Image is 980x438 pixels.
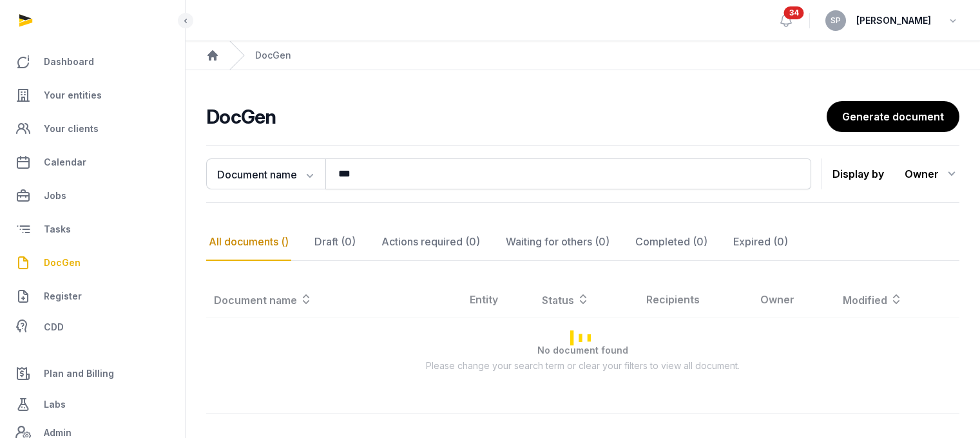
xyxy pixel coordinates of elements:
a: Labs [10,389,175,420]
button: Document name [206,158,325,189]
div: Waiting for others (0) [503,224,612,261]
a: Generate document [827,101,959,132]
a: Dashboard [10,46,175,77]
a: Jobs [10,180,175,211]
h2: DocGen [206,105,827,128]
span: Labs [44,397,66,412]
span: 34 [784,6,804,19]
a: Calendar [10,147,175,178]
span: Your clients [44,121,99,137]
a: Tasks [10,214,175,245]
div: Actions required (0) [379,224,483,261]
span: Jobs [44,188,66,204]
div: Draft (0) [312,224,358,261]
div: All documents () [206,224,291,261]
p: Display by [832,164,884,184]
span: SP [831,17,841,24]
span: CDD [44,319,64,335]
span: DocGen [44,255,81,271]
nav: Tabs [206,224,959,261]
span: Plan and Billing [44,366,114,381]
div: Expired (0) [731,224,791,261]
span: [PERSON_NAME] [856,13,931,28]
span: Register [44,289,82,304]
a: DocGen [10,247,175,278]
span: Your entities [44,88,102,103]
span: Tasks [44,222,71,237]
div: Loading [206,281,959,393]
button: SP [825,10,846,31]
div: Completed (0) [633,224,710,261]
a: Plan and Billing [10,358,175,389]
nav: Breadcrumb [186,41,980,70]
span: Calendar [44,155,86,170]
a: CDD [10,314,175,340]
div: Owner [905,164,959,184]
div: DocGen [255,49,291,62]
a: Register [10,281,175,312]
span: Dashboard [44,54,94,70]
a: Your clients [10,113,175,144]
a: Your entities [10,80,175,111]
